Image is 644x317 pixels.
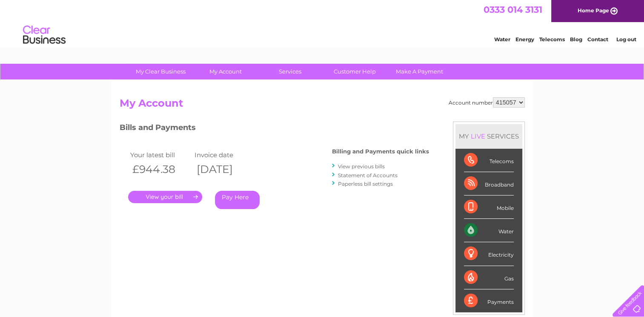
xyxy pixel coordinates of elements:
[616,36,636,42] a: Log out
[23,22,66,48] img: logo.png
[464,195,514,219] div: Mobile
[338,172,398,178] a: Statement of Accounts
[449,97,525,108] div: Account number
[121,5,524,41] div: Clear Business is a trading name of Verastar Limited (registered in [GEOGRAPHIC_DATA] No. 3667643...
[320,64,390,79] a: Customer Help
[338,181,393,187] a: Paperless bill settings
[464,266,514,289] div: Gas
[464,242,514,266] div: Electricity
[215,191,260,209] a: Pay Here
[464,289,514,312] div: Payments
[128,149,192,161] td: Your latest bill
[338,163,385,170] a: View previous bills
[464,219,514,242] div: Water
[255,64,325,79] a: Services
[384,64,455,79] a: Make A Payment
[539,36,565,42] a: Telecoms
[128,161,192,178] th: £944.38
[515,36,534,42] a: Energy
[464,172,514,195] div: Broadband
[587,36,608,42] a: Contact
[469,132,487,140] div: LIVE
[570,36,582,42] a: Blog
[190,64,260,79] a: My Account
[455,124,522,148] div: MY SERVICES
[192,149,257,161] td: Invoice date
[332,148,429,155] h4: Billing and Payments quick links
[126,64,196,79] a: My Clear Business
[464,149,514,172] div: Telecoms
[120,122,429,136] h3: Bills and Payments
[494,36,510,42] a: Water
[192,161,257,178] th: [DATE]
[120,97,525,113] h2: My Account
[484,4,542,15] a: 0333 014 3131
[128,191,202,203] a: .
